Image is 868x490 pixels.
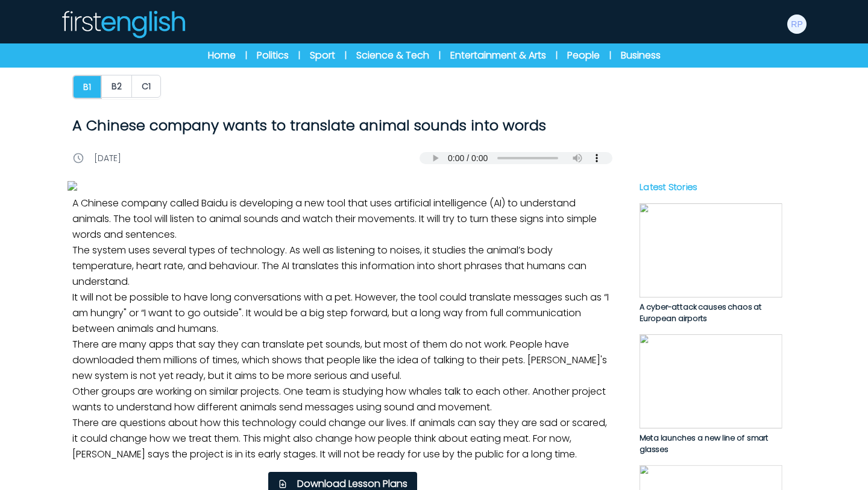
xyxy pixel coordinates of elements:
span: | [298,49,300,62]
span: | [245,49,247,62]
span: | [345,49,347,62]
span: | [439,49,441,62]
p: A Chinese company called Baidu is developing a new tool that uses artificial intelligence (AI) to... [68,191,617,467]
a: B2 [102,75,132,99]
img: PO0bDhNOrIdDgExna1JM4j7x6YBU1TOSXvNWk307.jpg [640,203,782,297]
img: Rossella Pichichero [787,14,807,34]
p: [DATE] [94,152,121,164]
button: C1 [131,75,161,98]
span: Meta launches a new line of smart glasses [640,432,769,455]
img: 2PWMkc5pB3W6tsg5lnwcG01652XxQJwVGNcSih5P.jpg [68,181,617,191]
img: JQsL3KWEgEu7dnoNYo7CWeoSdwcM0V4ECiitipN5.jpg [640,334,782,428]
a: Sport [310,48,335,63]
a: Politics [257,48,289,63]
audio: Your browser does not support the audio element. [420,152,612,164]
a: C1 [132,75,161,99]
a: A cyber-attack causes chaos at European airports [640,203,782,325]
span: | [556,49,558,62]
a: Meta launches a new line of smart glasses [640,334,782,456]
p: Latest Stories [640,180,782,194]
a: Entertainment & Arts [450,48,546,63]
a: Business [621,48,661,63]
a: Home [208,48,236,63]
span: | [609,49,611,62]
h1: A Chinese company wants to translate animal sounds into words [72,116,612,135]
a: People [567,48,600,63]
img: Logo [60,10,186,39]
button: B2 [101,75,132,98]
span: A cyber-attack causes chaos at European airports [640,302,762,325]
a: Science & Tech [356,48,429,63]
button: B1 [72,75,102,99]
